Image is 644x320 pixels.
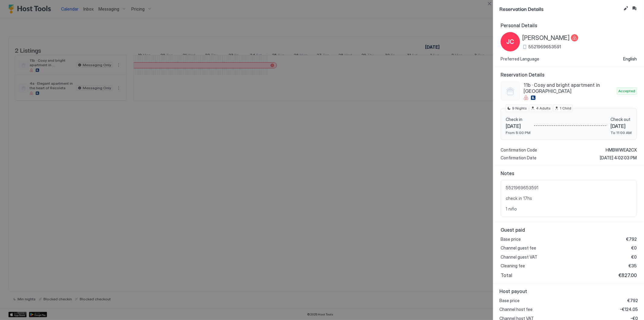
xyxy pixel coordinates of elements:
span: Personal Details [501,22,637,28]
span: English [623,56,637,62]
span: Notes [501,170,637,176]
span: Guest paid [501,227,637,233]
span: €0 [631,254,637,260]
span: Channel host fee [499,307,533,312]
span: Check out [610,117,632,122]
span: Accepted [618,88,635,94]
span: Preferred Language [501,56,539,62]
span: Total [501,272,512,278]
span: [DATE] [506,123,530,129]
span: Check in [506,117,530,122]
span: Confirmation Code [501,147,537,153]
span: €827.00 [618,272,637,278]
span: 4 Adults [536,106,551,111]
span: €792 [627,298,638,303]
span: JC [506,37,514,46]
span: To 11:00 AM [610,130,632,135]
span: HMBWWEA2CX [606,147,637,153]
span: Reservation Details [501,72,637,78]
span: €35 [629,263,637,269]
button: Edit reservation [622,5,630,12]
button: Inbox [631,5,638,12]
span: From 5:00 PM [506,130,530,135]
span: Reservation Details [499,5,621,12]
span: 5521969653591 [528,44,561,50]
span: 1 Child [560,106,571,111]
span: 11b · Cosy and bright apartment in [GEOGRAPHIC_DATA] [524,82,614,94]
span: Base price [499,298,520,303]
span: €792 [626,237,637,242]
span: €0 [631,245,637,251]
span: [PERSON_NAME] [522,34,570,42]
span: 5521969653591 check in 17hs 1 niño [506,185,632,212]
span: Confirmation Date [501,155,537,161]
span: Base price [501,237,521,242]
span: Channel guest VAT [501,254,537,260]
span: Channel guest fee [501,245,536,251]
span: [DATE] 4:02:03 PM [600,155,637,161]
span: [DATE] [610,123,632,129]
span: Cleaning fee [501,263,525,269]
span: Host payout [499,288,638,294]
span: 9 Nights [512,106,527,111]
span: -€124.05 [620,307,638,312]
